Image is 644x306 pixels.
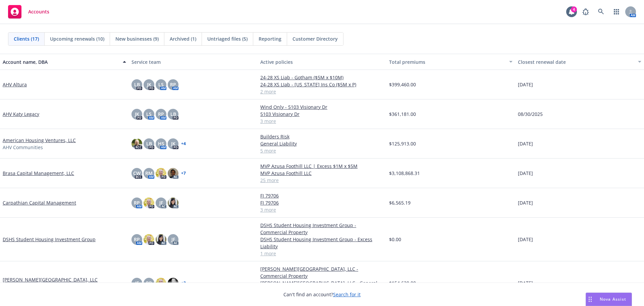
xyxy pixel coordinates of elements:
a: 1 more [260,250,384,257]
img: photo [131,138,142,149]
a: Carpathian Capital Management [3,199,76,206]
button: Active policies [258,54,386,70]
span: LB [170,111,176,118]
span: [DATE] [518,279,533,287]
a: DSHS Student Housing Investment Group - Commercial Property [260,222,384,236]
a: FI 79706 [260,192,384,199]
img: photo [144,198,154,208]
button: Nova Assist [586,293,632,306]
span: [DATE] [518,81,533,88]
span: AHV Communities [3,144,43,151]
span: HS [158,140,164,147]
span: Nova Assist [600,296,626,302]
span: LB [134,81,140,88]
img: photo [144,234,154,245]
span: [DATE] [518,199,533,206]
a: General Liability [260,140,384,147]
span: Can't find an account? [283,291,361,298]
span: Customer Directory [292,35,338,42]
div: Service team [131,58,255,65]
button: Service team [129,54,258,70]
span: JF [159,199,163,206]
a: [PERSON_NAME][GEOGRAPHIC_DATA], LLC - General Liability [260,279,384,294]
span: $154,620.00 [389,279,416,287]
button: Total premiums [386,54,515,70]
a: Search [594,5,608,18]
span: RP [170,81,176,88]
a: 5 more [260,147,384,154]
span: New businesses (9) [115,35,159,42]
span: Upcoming renewals (10) [50,35,104,42]
a: DSHS Student Housing Investment Group - Excess Liability [260,236,384,250]
span: 08/30/2025 [518,111,543,118]
span: [DATE] [518,236,533,243]
span: JK [171,140,175,147]
a: [PERSON_NAME][GEOGRAPHIC_DATA], LLC [3,276,98,283]
span: [DATE] [518,140,533,147]
a: 24-28 XS LIab - [US_STATE] Ins Co ($5M x P) [260,81,384,88]
span: RP [146,279,152,287]
a: MVP Azusa Foothill LLC [260,170,384,177]
a: + 7 [181,171,186,175]
span: $0.00 [389,236,401,243]
button: Closest renewal date [515,54,644,70]
a: + 4 [181,142,186,146]
a: 2 more [260,88,384,95]
span: JF [171,236,175,243]
a: MVP Azusa Foothill LLC | Excess $1M x $5M [260,163,384,170]
img: photo [156,168,166,179]
img: photo [168,278,178,289]
div: Closest renewal date [518,58,634,65]
div: Total premiums [389,58,505,65]
a: + 2 [181,281,186,285]
span: JK [135,111,139,118]
span: RP [134,236,140,243]
a: Accounts [5,2,52,21]
span: Accounts [28,9,49,14]
img: photo [168,168,178,179]
span: Archived (1) [170,35,196,42]
span: RM [145,170,153,177]
a: Brasa Capital Management, LLC [3,170,74,177]
span: RP [158,111,164,118]
span: LS [146,111,152,118]
a: Builders Risk [260,133,384,140]
a: [PERSON_NAME][GEOGRAPHIC_DATA], LLC - Commercial Property [260,265,384,279]
a: Switch app [610,5,623,18]
span: $399,460.00 [389,81,416,88]
a: Search for it [333,291,361,298]
span: LB [146,140,152,147]
span: Reporting [259,35,281,42]
span: RP [134,199,140,206]
span: $3,108,868.31 [389,170,420,177]
div: Drag to move [586,293,594,306]
span: [DATE] [518,170,533,177]
a: AHV Katy Legacy [3,111,39,118]
span: JF [135,279,139,287]
a: 24-28 XS Liab - Gotham ($5M x $10M) [260,74,384,81]
span: $125,913.00 [389,140,416,147]
span: Clients (17) [14,35,39,42]
a: Report a Bug [579,5,592,18]
a: DSHS Student Housing Investment Group [3,236,96,243]
div: Active policies [260,58,384,65]
a: 5103 Visionary Dr [260,111,384,118]
span: CW [133,170,141,177]
a: AHV Altura [3,81,27,88]
a: 3 more [260,206,384,213]
img: photo [168,198,178,208]
img: photo [156,278,166,289]
a: 25 more [260,177,384,184]
a: Wind Only - 5103 Visionary Dr [260,103,384,111]
a: 3 more [260,118,384,125]
img: photo [156,234,166,245]
div: 4 [571,6,577,12]
span: $6,565.19 [389,199,411,206]
a: American Housing Ventures, LLC [3,137,76,144]
span: JK [147,81,151,88]
span: Untriaged files (5) [207,35,248,42]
